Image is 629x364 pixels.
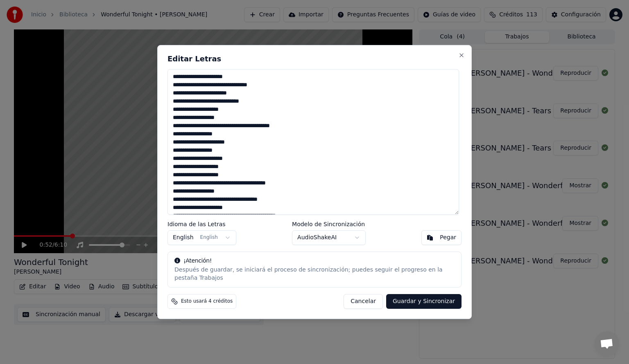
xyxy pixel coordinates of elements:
div: ¡Atención! [174,257,455,265]
h2: Editar Letras [167,55,462,63]
button: Guardar y Sincronizar [386,294,462,309]
button: Cancelar [344,294,383,309]
div: Después de guardar, se iniciará el proceso de sincronización; puedes seguir el progreso en la pes... [174,266,455,282]
button: Pegar [421,230,462,245]
div: Pegar [440,234,456,242]
span: Esto usará 4 créditos [181,298,233,305]
label: Idioma de las Letras [167,221,236,227]
label: Modelo de Sincronización [292,221,366,227]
